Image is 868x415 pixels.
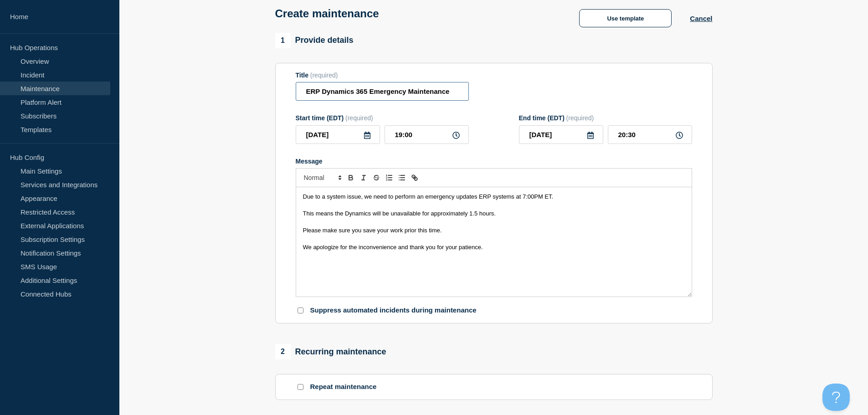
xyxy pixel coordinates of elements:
button: Cancel [690,15,712,22]
button: Use template [579,9,672,27]
input: Repeat maintenance [298,384,303,390]
input: HH:MM [608,125,692,144]
span: (required) [566,114,594,122]
div: Provide details [275,33,354,48]
div: Title [296,72,469,79]
div: Recurring maintenance [275,344,386,359]
span: We apologize for the inconvenience and thank you for your patience. [303,244,483,251]
input: YYYY-MM-DD [519,125,603,144]
span: (required) [310,72,338,79]
button: Toggle bulleted list [395,172,408,183]
button: Toggle bold text [344,172,357,183]
span: (required) [345,114,373,122]
span: Please make sure you save your work prior this time. [303,227,442,234]
div: Message [296,158,692,165]
iframe: Help Scout Beacon - Open [822,384,850,411]
button: Toggle strikethrough text [370,172,383,183]
input: HH:MM [385,125,469,144]
span: 1 [275,33,291,48]
input: Title [296,82,469,101]
button: Toggle link [408,172,421,183]
h1: Create maintenance [275,7,379,20]
input: YYYY-MM-DD [296,125,380,144]
p: Suppress automated incidents during maintenance [310,306,477,315]
button: Toggle ordered list [383,172,395,183]
button: Toggle italic text [357,172,370,183]
span: Font size [300,172,344,183]
span: This means the Dynamics will be unavailable for approximately 1.5 hours. [303,210,496,217]
div: Start time (EDT) [296,114,469,122]
div: End time (EDT) [519,114,692,122]
span: Due to a system issue, we need to perform an emergency updates ERP systems at 7:00PM ET. [303,193,554,200]
p: Repeat maintenance [310,383,377,391]
div: Message [296,187,692,297]
input: Suppress automated incidents during maintenance [298,307,303,313]
span: 2 [275,344,291,359]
